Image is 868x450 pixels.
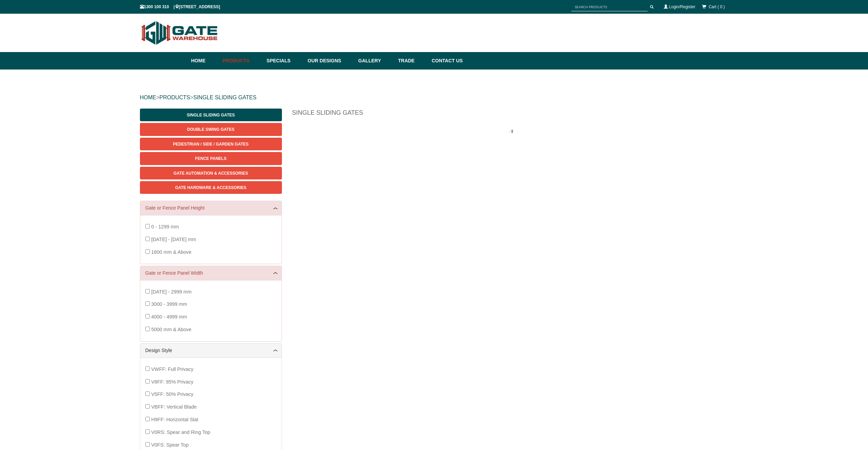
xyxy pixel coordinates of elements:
a: Design Style [145,347,276,354]
img: Gate Warehouse [140,17,220,49]
span: 3000 - 3999 mm [151,301,187,307]
span: Gate Hardware & Accessories [175,185,247,190]
span: V5FF: 50% Privacy [151,391,193,397]
a: Single Sliding Gates [140,109,282,121]
a: Fence Panels [140,152,282,165]
span: H9FF: Horizontal Slat [151,417,198,422]
a: HOME [140,95,156,100]
a: Gate Hardware & Accessories [140,181,282,194]
a: Gate or Fence Panel Height [145,204,276,212]
div: > > [140,87,728,109]
span: V0RS: Spear and Ring Top [151,429,210,435]
a: Our Designs [304,52,355,70]
a: SINGLE SLIDING GATES [193,95,257,100]
span: Single Sliding Gates [187,113,235,117]
a: Gate or Fence Panel Width [145,270,276,277]
span: [DATE] - 2999 mm [151,289,192,295]
a: Login/Register [669,4,695,9]
a: Specials [263,52,304,70]
span: Fence Panels [195,156,226,161]
span: Double Swing Gates [187,127,234,132]
span: 1600 mm & Above [151,249,192,255]
span: V0FS: Spear Top [151,442,189,448]
a: Gallery [355,52,394,70]
span: VWFF: Full Privacy [151,366,193,372]
span: [DATE] - [DATE] mm [151,237,196,242]
span: 4000 - 4999 mm [151,314,187,320]
a: Double Swing Gates [140,123,282,136]
img: please_wait.gif [507,129,513,133]
span: V8FF: 85% Privacy [151,379,193,385]
a: Trade [394,52,428,70]
h1: Single Sliding Gates [292,109,728,121]
span: 5000 mm & Above [151,327,192,332]
a: Home [191,52,219,70]
a: Contact Us [428,52,463,70]
input: SEARCH PRODUCTS [571,3,648,11]
a: Products [219,52,263,70]
span: Cart ( 0 ) [709,4,725,9]
span: VBFF: Vertical Blade [151,404,197,410]
span: 1300 100 310 | [STREET_ADDRESS] [140,4,220,9]
span: Pedestrian / Side / Garden Gates [173,142,248,147]
span: 0 - 1299 mm [151,224,179,229]
span: Gate Automation & Accessories [173,171,248,176]
a: Gate Automation & Accessories [140,167,282,179]
a: Pedestrian / Side / Garden Gates [140,138,282,150]
a: PRODUCTS [159,95,190,100]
